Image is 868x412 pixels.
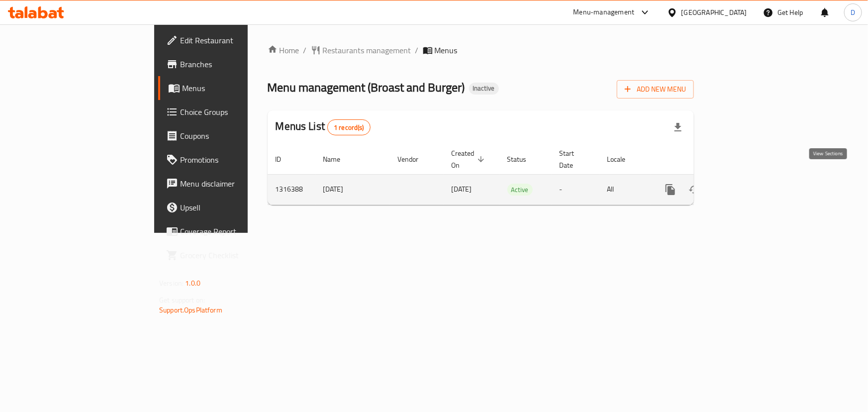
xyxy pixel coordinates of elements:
td: All [599,174,651,205]
a: Choice Groups [158,100,299,124]
span: Edit Restaurant [180,34,291,46]
span: Inactive [469,84,499,93]
button: more [659,178,682,202]
a: Branches [158,52,299,76]
a: Edit Restaurant [158,28,299,52]
nav: breadcrumb [268,44,694,56]
a: Grocery Checklist [158,243,299,267]
span: Locale [607,153,639,165]
span: Version: [159,277,184,290]
a: Coverage Report [158,219,299,243]
span: Name [323,153,354,165]
span: Branches [180,58,291,70]
a: Support.OpsPlatform [159,304,222,316]
span: Vendor [398,153,432,165]
span: Coverage Report [180,225,291,237]
span: Choice Groups [180,106,291,118]
span: [DATE] [452,183,472,196]
span: Menu disclaimer [180,178,291,190]
div: Total records count [327,119,371,135]
td: - [552,174,599,205]
span: Start Date [560,147,587,171]
span: Created On [452,147,487,171]
button: Change Status [682,178,706,202]
span: 1.0.0 [185,277,200,290]
td: [DATE] [315,174,390,205]
div: [GEOGRAPHIC_DATA] [681,7,747,18]
span: Coupons [180,130,291,142]
span: Grocery Checklist [180,249,291,261]
span: Status [507,153,540,165]
span: D [851,7,855,18]
h2: Menus List [276,119,371,135]
a: Coupons [158,124,299,148]
span: Active [507,184,533,196]
li: / [415,44,419,56]
table: enhanced table [268,144,762,205]
span: Restaurants management [323,44,411,56]
span: Promotions [180,154,291,166]
a: Upsell [158,196,299,219]
div: Menu-management [574,6,635,18]
span: Menu management ( Broast and Burger ) [268,76,465,99]
th: Actions [651,144,762,175]
a: Menus [158,76,299,100]
a: Menu disclaimer [158,172,299,196]
div: Inactive [469,83,499,95]
button: Add New Menu [617,80,694,99]
span: Get support on: [159,294,205,307]
span: 1 record(s) [328,123,370,132]
a: Restaurants management [311,44,411,56]
span: Upsell [180,202,291,213]
span: Menus [182,82,291,94]
span: Add New Menu [625,83,686,96]
a: Promotions [158,148,299,172]
span: ID [276,153,294,165]
li: / [303,44,307,56]
span: Menus [435,44,458,56]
